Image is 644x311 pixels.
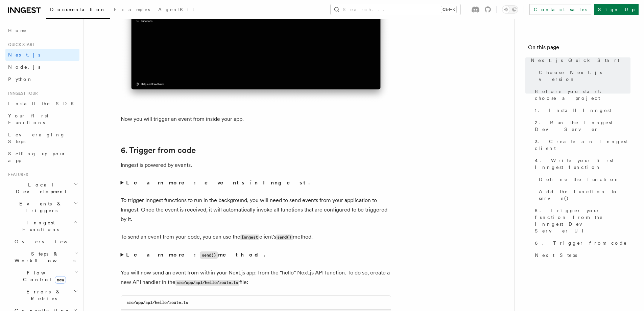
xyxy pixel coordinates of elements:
[532,154,630,173] a: 4. Write your first Inngest function
[121,250,391,260] summary: Learn more:send()method.
[110,2,154,18] a: Examples
[55,276,66,284] span: new
[535,119,630,133] span: 2. Run the Inngest Dev Server
[535,252,577,259] span: Next Steps
[5,24,79,37] a: Home
[8,101,78,106] span: Install the SDK
[5,219,73,233] span: Inngest Functions
[8,132,65,144] span: Leveraging Steps
[594,4,639,15] a: Sign Up
[121,196,391,224] p: To trigger Inngest functions to run in the background, you will need to send events from your app...
[12,250,75,264] span: Steps & Workflows
[121,160,391,170] p: Inngest is powered by events.
[126,179,311,186] strong: Learn more: events in Inngest.
[121,178,391,187] summary: Learn more: events in Inngest.
[50,7,106,12] span: Documentation
[532,237,630,249] a: 6. Trigger from code
[154,2,198,18] a: AgentKit
[5,91,38,96] span: Inngest tour
[5,217,79,236] button: Inngest Functions
[5,181,74,195] span: Local Development
[8,76,33,82] span: Python
[532,85,630,104] a: Before you start: choose a project
[532,116,630,135] a: 2. Run the Inngest Dev Server
[535,207,630,234] span: 5. Trigger your function from the Inngest Dev Server UI
[12,248,79,267] button: Steps & Workflows
[121,268,391,287] p: You will now send an event from within your Next.js app: from the “hello” Next.js API function. T...
[5,179,79,198] button: Local Development
[535,240,627,246] span: 6. Trigger from code
[5,73,79,85] a: Python
[528,54,630,66] a: Next.js Quick Start
[5,61,79,73] a: Node.js
[12,236,79,248] a: Overview
[536,173,630,185] a: Define the function
[532,104,630,116] a: 1. Install Inngest
[8,52,40,58] span: Next.js
[536,66,630,85] a: Choose Next.js version
[12,288,73,302] span: Errors & Retries
[15,239,84,244] span: Overview
[5,148,79,166] a: Setting up your app
[528,43,630,54] h4: On this page
[535,107,611,114] span: 1. Install Inngest
[158,7,194,12] span: AgentKit
[539,69,630,83] span: Choose Next.js version
[531,57,619,64] span: Next.js Quick Start
[12,267,79,286] button: Flow Controlnew
[8,113,48,125] span: Your first Functions
[114,7,150,12] span: Examples
[8,27,27,34] span: Home
[535,138,630,152] span: 3. Create an Inngest client
[5,172,28,177] span: Features
[441,6,456,13] kbd: Ctrl+K
[8,151,66,163] span: Setting up your app
[532,204,630,237] a: 5. Trigger your function from the Inngest Dev Server UI
[121,232,391,242] p: To send an event from your code, you can use the client's method.
[535,157,630,171] span: 4. Write your first Inngest function
[5,49,79,61] a: Next.js
[539,176,620,183] span: Define the function
[532,249,630,261] a: Next Steps
[502,5,518,14] button: Toggle dark mode
[539,188,630,202] span: Add the function to serve()
[121,146,196,155] a: 6. Trigger from code
[8,64,40,70] span: Node.js
[5,198,79,217] button: Events & Triggers
[331,4,460,15] button: Search...Ctrl+K
[532,135,630,154] a: 3. Create an Inngest client
[240,235,259,240] code: Inngest
[200,251,218,259] code: send()
[5,97,79,110] a: Install the SDK
[535,88,630,102] span: Before you start: choose a project
[536,185,630,204] a: Add the function to serve()
[5,42,35,47] span: Quick start
[529,4,591,15] a: Contact sales
[12,286,79,305] button: Errors & Retries
[175,280,239,286] code: src/app/api/hello/route.ts
[12,269,74,283] span: Flow Control
[46,2,110,19] a: Documentation
[5,110,79,129] a: Your first Functions
[5,129,79,148] a: Leveraging Steps
[276,235,293,240] code: send()
[5,200,74,214] span: Events & Triggers
[126,251,266,258] strong: Learn more: method.
[126,300,188,305] code: src/app/api/hello/route.ts
[121,114,391,124] p: Now you will trigger an event from inside your app.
